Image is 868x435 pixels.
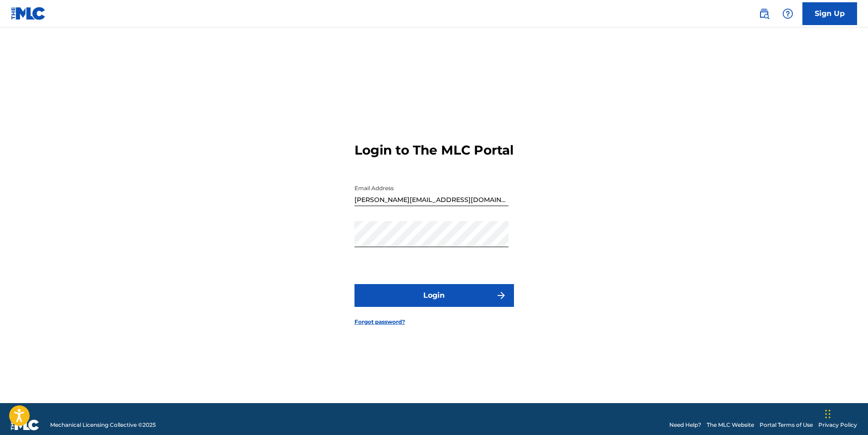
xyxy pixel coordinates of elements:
[782,8,793,19] img: help
[760,421,813,429] a: Portal Terms of Use
[759,8,770,19] img: search
[755,5,773,23] a: Public Search
[496,290,507,301] img: f7272a7cc735f4ea7f67.svg
[707,421,754,429] a: The MLC Website
[822,391,868,435] iframe: Chat Widget
[818,421,857,429] a: Privacy Policy
[825,400,831,428] div: Drag
[354,284,514,307] button: Login
[50,421,156,429] span: Mechanical Licensing Collective © 2025
[802,2,857,25] a: Sign Up
[11,419,39,430] img: logo
[354,318,405,326] a: Forgot password?
[354,142,514,158] h3: Login to The MLC Portal
[669,421,701,429] a: Need Help?
[11,7,46,20] img: MLC Logo
[779,5,797,23] div: Help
